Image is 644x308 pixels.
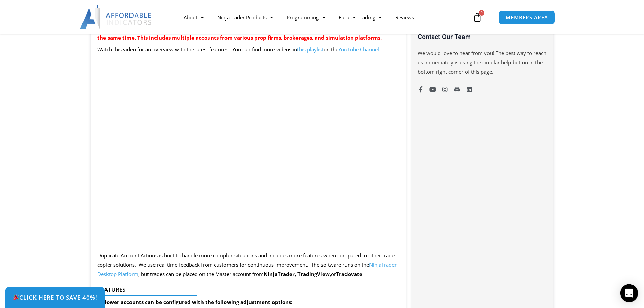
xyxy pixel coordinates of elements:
a: Programming [280,9,332,25]
p: Watch this video for an overview with the latest features! You can find more videos in on the . [97,45,399,54]
span: Click Here to save 40%! [13,294,97,300]
a: this playlist [297,46,324,53]
a: 0 [462,7,492,27]
strong: Tradovate [336,270,362,277]
nav: Menu [177,9,471,25]
span: 0 [479,10,484,16]
span: MEMBERS AREA [506,15,548,20]
p: Duplicate Account Actions is built to handle more complex situations and includes more features w... [97,251,399,279]
div: Open Intercom Messenger [620,284,638,302]
img: LogoAI | Affordable Indicators – NinjaTrader [80,5,152,29]
a: 🎉Click Here to save 40%! [5,287,105,308]
a: MEMBERS AREA [499,10,555,24]
a: Futures Trading [332,9,388,25]
h3: Contact Our Team [418,33,548,41]
a: About [177,9,211,25]
a: Reviews [388,9,421,25]
p: We would love to hear from you! The best way to reach us immediately is using the circular help b... [418,49,548,77]
strong: NinjaTrader, TradingView, [264,270,331,277]
a: YouTube Channel [338,46,379,53]
a: NinjaTrader Products [211,9,280,25]
iframe: My NinjaTrader Trade Copier | Summary & Latest Updates [97,69,399,239]
img: 🎉 [13,294,19,300]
